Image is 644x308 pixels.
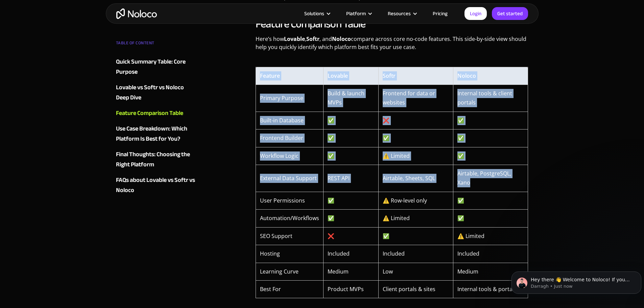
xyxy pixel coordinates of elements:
[256,210,323,227] td: Automation/Workflows
[256,129,323,147] td: Frontend Builder
[323,263,378,280] td: Medium
[332,35,351,43] strong: Noloco
[323,192,378,209] td: ✅
[379,129,453,147] td: ✅
[323,227,378,245] td: ❌
[256,245,323,263] td: Hosting
[323,147,378,165] td: ✅
[379,165,453,192] td: Airtable, Sheets, SQL
[453,67,528,85] th: Noloco
[284,35,305,43] strong: Lovable
[256,263,323,280] td: Learning Curve
[453,129,528,147] td: ✅
[256,17,528,31] h2: Feature Comparison Table
[509,257,644,305] iframe: Intercom notifications message
[256,85,323,112] td: Primary Purpose
[379,227,453,245] td: ✅
[323,85,378,112] td: Build & launch MVPs
[388,9,411,18] div: Resources
[453,165,528,192] td: Airtable, PostgreSQL, Xano
[116,124,198,144] a: Use Case Breakdown: Which Platform Is Best for You?
[116,149,198,170] a: Final Thoughts: Choosing the Right Platform
[453,147,528,165] td: ✅
[323,112,378,129] td: ✅
[424,9,456,18] a: Pricing
[256,280,323,298] td: Best For
[453,245,528,263] td: Included
[379,280,453,298] td: Client portals & sites
[256,112,323,129] td: Built-in Database
[379,9,424,18] div: Resources
[323,67,378,85] th: Lovable
[453,227,528,245] td: ⚠️ Limited
[379,210,453,227] td: ⚠️ Limited
[256,67,323,85] th: Feature
[116,175,198,195] a: FAQs about Lovable vs Softr vs Noloco
[323,280,378,298] td: Product MVPs
[379,192,453,209] td: ⚠️ Row-level only
[453,210,528,227] td: ✅
[116,108,183,118] div: Feature Comparison Table
[338,9,379,18] div: Platform
[116,38,198,51] div: TABLE OF CONTENT
[116,82,198,103] a: Lovable vs Softr vs Noloco Deep Dive
[379,147,453,165] td: ⚠️ Limited
[256,227,323,245] td: SEO Support
[379,245,453,263] td: Included
[453,280,528,298] td: Internal tools & portals
[323,210,378,227] td: ✅
[453,85,528,112] td: Internal tools & client portals
[116,57,198,77] a: Quick Summary Table: Core Purpose
[296,9,338,18] div: Solutions
[323,129,378,147] td: ✅
[453,263,528,280] td: Medium
[256,35,528,56] p: Here’s how , , and compare across core no-code features. This side-by-side view should help you q...
[379,263,453,280] td: Low
[116,108,198,118] a: Feature Comparison Table
[464,7,487,20] a: Login
[323,245,378,263] td: Included
[453,192,528,209] td: ✅
[304,9,324,18] div: Solutions
[306,35,319,43] strong: Softr
[346,9,366,18] div: Platform
[116,8,157,19] a: home
[256,147,323,165] td: Workflow Logic
[492,7,528,20] a: Get started
[379,85,453,112] td: Frontend for data or websites
[256,192,323,209] td: User Permissions
[379,67,453,85] th: Softr
[379,112,453,129] td: ❌
[453,112,528,129] td: ✅
[256,165,323,192] td: External Data Support
[323,165,378,192] td: REST API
